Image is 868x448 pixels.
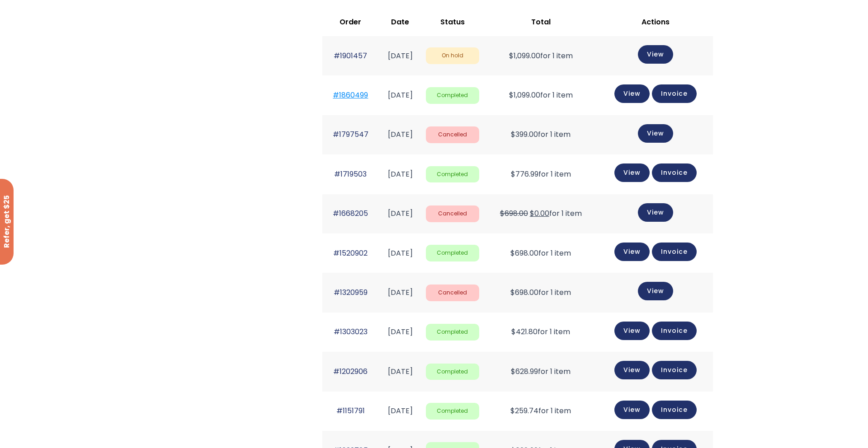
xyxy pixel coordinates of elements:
[340,17,361,27] span: Order
[500,208,528,219] del: $698.00
[484,115,598,154] td: for 1 item
[426,364,479,380] span: Completed
[511,366,515,377] span: $
[333,248,368,258] a: #1520902
[509,51,540,61] span: 1,099.00
[652,322,697,340] a: Invoice
[510,287,538,298] span: 698.00
[484,36,598,75] td: for 1 item
[391,17,409,27] span: Date
[484,313,598,352] td: for 1 item
[614,163,650,182] a: View
[638,45,673,64] a: View
[511,169,538,179] span: 776.99
[336,406,365,416] a: #1151791
[484,233,598,273] td: for 1 item
[652,84,697,103] a: Invoice
[638,124,673,143] a: View
[426,205,479,222] span: Cancelled
[484,194,598,233] td: for 1 item
[388,208,413,219] time: [DATE]
[509,90,514,100] span: $
[426,166,479,183] span: Completed
[511,327,516,337] span: $
[638,203,673,222] a: View
[510,248,515,258] span: $
[334,51,367,61] a: #1901457
[484,273,598,312] td: for 1 item
[652,361,697,379] a: Invoice
[426,87,479,104] span: Completed
[426,245,479,261] span: Completed
[426,403,479,420] span: Completed
[652,401,697,419] a: Invoice
[510,248,538,258] span: 698.00
[510,406,515,416] span: $
[388,366,413,377] time: [DATE]
[638,282,673,300] a: View
[652,243,697,261] a: Invoice
[334,327,368,337] a: #1303023
[388,51,413,61] time: [DATE]
[388,406,413,416] time: [DATE]
[642,17,670,27] span: Actions
[484,352,598,391] td: for 1 item
[530,208,534,219] span: $
[388,129,413,140] time: [DATE]
[614,322,650,340] a: View
[510,406,538,416] span: 259.74
[614,401,650,419] a: View
[426,126,479,143] span: Cancelled
[426,324,479,341] span: Completed
[440,17,465,27] span: Status
[388,169,413,179] time: [DATE]
[652,163,697,182] a: Invoice
[511,366,538,377] span: 628.99
[333,366,368,377] a: #1202906
[511,129,515,140] span: $
[484,75,598,115] td: for 1 item
[426,285,479,301] span: Cancelled
[333,90,368,100] a: #1860499
[388,248,413,258] time: [DATE]
[388,90,413,100] time: [DATE]
[388,327,413,337] time: [DATE]
[511,169,515,179] span: $
[484,154,598,194] td: for 1 item
[334,169,367,179] a: #1719503
[333,129,368,140] a: #1797547
[531,17,551,27] span: Total
[334,287,368,298] a: #1320959
[509,51,514,61] span: $
[530,208,549,219] span: 0.00
[614,361,650,379] a: View
[333,208,368,219] a: #1668205
[484,392,598,431] td: for 1 item
[509,90,540,100] span: 1,099.00
[426,47,479,64] span: On hold
[510,287,515,298] span: $
[614,243,650,261] a: View
[511,327,538,337] span: 421.80
[614,84,650,103] a: View
[511,129,538,140] span: 399.00
[388,287,413,298] time: [DATE]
